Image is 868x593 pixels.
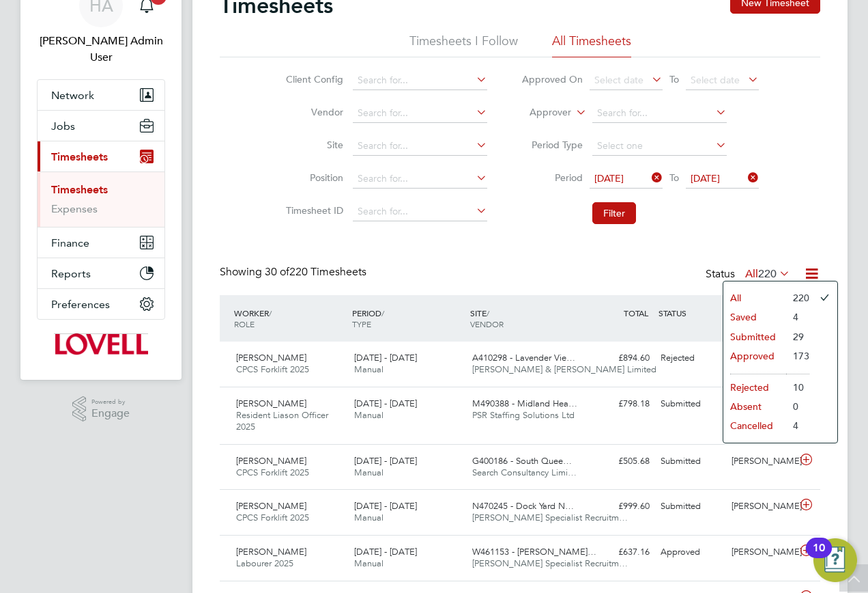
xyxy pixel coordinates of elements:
span: Reports [51,267,91,280]
span: Search Consultancy Limi… [472,467,577,478]
li: Rejected [723,378,786,397]
span: Resident Liason Officer 2025 [236,409,328,432]
span: VENDOR [470,318,504,329]
span: Manual [354,557,384,569]
input: Search for... [353,71,487,90]
div: Timesheets [38,171,164,227]
span: Network [51,89,94,102]
li: 4 [786,307,809,327]
label: Site [282,139,343,151]
div: 10 [813,548,825,566]
label: Approver [510,106,571,120]
button: Finance [38,227,164,258]
span: Manual [354,467,384,478]
span: CPCS Forklift 2025 [236,512,309,523]
div: SITE [467,301,585,336]
button: Reports [38,258,164,288]
button: Open Resource Center, 10 new notifications [813,538,857,582]
span: TYPE [352,318,371,329]
label: Vendor [282,106,343,118]
label: Timesheet ID [282,204,343,217]
li: Saved [723,307,786,327]
img: lovell-logo-retina.png [54,333,147,355]
span: [DATE] - [DATE] [354,352,417,363]
div: Submitted [655,393,726,415]
div: £999.60 [584,495,655,518]
div: £798.18 [584,393,655,415]
span: To [665,169,683,187]
span: Timesheets [51,150,108,163]
input: Search for... [353,104,487,123]
li: 4 [786,416,809,435]
span: CPCS Forklift 2025 [236,363,309,375]
div: £505.68 [584,450,655,473]
span: TOTAL [624,307,648,318]
span: W461153 - [PERSON_NAME]… [472,546,596,557]
input: Search for... [592,104,727,123]
span: 220 [758,267,777,281]
div: £637.16 [584,541,655,564]
div: Rejected [655,347,726,370]
span: ROLE [234,318,255,329]
input: Search for... [353,202,487,221]
label: Approved On [521,73,583,85]
span: G400186 - South Quee… [472,455,572,467]
span: [PERSON_NAME] [236,500,306,512]
span: Preferences [51,298,110,311]
span: Engage [91,408,130,419]
span: A410298 - Lavender Vie… [472,352,575,363]
span: Powered by [91,396,130,408]
div: STATUS [655,301,726,325]
span: [PERSON_NAME] [236,352,306,363]
li: 10 [786,378,809,397]
a: Go to home page [37,333,165,355]
span: Select date [594,74,643,86]
span: Select date [691,74,740,86]
div: Submitted [655,495,726,518]
span: [DATE] - [DATE] [354,500,417,512]
span: Hays Admin User [37,33,165,66]
div: Showing [220,265,369,279]
div: Submitted [655,450,726,473]
span: [PERSON_NAME] & [PERSON_NAME] Limited [472,363,656,375]
li: Approved [723,346,786,366]
span: Labourer 2025 [236,557,293,569]
span: Manual [354,363,384,375]
button: Jobs [38,111,164,141]
li: Timesheets I Follow [409,33,518,57]
span: [PERSON_NAME] [236,546,306,557]
span: CPCS Forklift 2025 [236,467,309,478]
input: Select one [592,137,727,156]
span: [DATE] [594,172,624,184]
label: Period [521,171,583,184]
input: Search for... [353,137,487,156]
a: Timesheets [51,183,108,196]
div: WORKER [231,301,349,336]
span: PSR Staffing Solutions Ltd [472,409,575,421]
button: Network [38,80,164,110]
li: 0 [786,397,809,416]
label: Period Type [521,139,583,151]
span: / [487,307,489,318]
span: [PERSON_NAME] Specialist Recruitm… [472,557,628,569]
span: 220 Timesheets [265,265,366,279]
li: All Timesheets [552,33,631,57]
div: £894.60 [584,347,655,370]
span: / [381,307,384,318]
span: Manual [354,512,384,523]
span: Manual [354,409,384,421]
span: M490388 - Midland Hea… [472,398,577,409]
label: Position [282,171,343,184]
span: [DATE] - [DATE] [354,455,417,467]
span: Jobs [51,120,75,133]
li: 29 [786,327,809,346]
div: Status [706,265,793,284]
span: [DATE] - [DATE] [354,546,417,557]
span: [DATE] [691,172,720,184]
li: Submitted [723,327,786,346]
label: Client Config [282,73,343,85]
li: Cancelled [723,416,786,435]
a: Powered byEngage [72,396,130,422]
input: Search for... [353,169,487,189]
span: Finance [51,236,89,249]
